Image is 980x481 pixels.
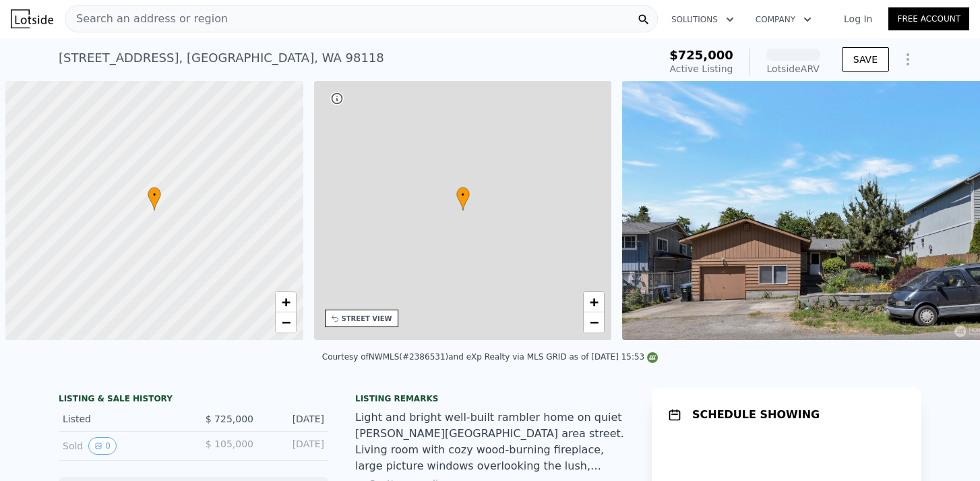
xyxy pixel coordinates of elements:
[281,293,290,310] span: +
[456,189,470,201] span: •
[670,63,733,74] span: Active Listing
[276,312,296,333] a: Zoom out
[148,187,161,210] div: •
[745,7,822,32] button: Company
[888,7,969,30] a: Free Account
[355,409,625,474] div: Light and bright well-built rambler home on quiet [PERSON_NAME][GEOGRAPHIC_DATA] area street. Liv...
[59,393,328,407] div: LISTING & SALE HISTORY
[584,312,604,333] a: Zoom out
[63,412,183,426] div: Listed
[766,62,820,76] div: Lotside ARV
[63,437,183,455] div: Sold
[206,414,253,424] span: $ 725,000
[669,48,733,62] span: $725,000
[148,189,161,201] span: •
[264,412,324,426] div: [DATE]
[355,393,625,404] div: Listing remarks
[11,9,53,28] img: Lotside
[281,314,290,331] span: −
[342,314,392,324] div: STREET VIEW
[842,47,889,72] button: SAVE
[661,7,745,32] button: Solutions
[65,11,228,27] span: Search an address or region
[828,12,888,26] a: Log In
[206,438,253,449] span: $ 105,000
[322,352,658,362] div: Courtesy of NWMLS (#2386531) and eXp Realty via MLS GRID as of [DATE] 15:53
[276,292,296,312] a: Zoom in
[59,49,384,67] div: [STREET_ADDRESS] , [GEOGRAPHIC_DATA] , WA 98118
[590,293,599,310] span: +
[647,352,658,363] img: NWMLS Logo
[894,46,921,73] button: Show Options
[456,187,470,210] div: •
[88,437,117,455] button: View historical data
[590,314,599,331] span: −
[264,437,324,455] div: [DATE]
[584,292,604,312] a: Zoom in
[692,407,820,423] h1: SCHEDULE SHOWING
